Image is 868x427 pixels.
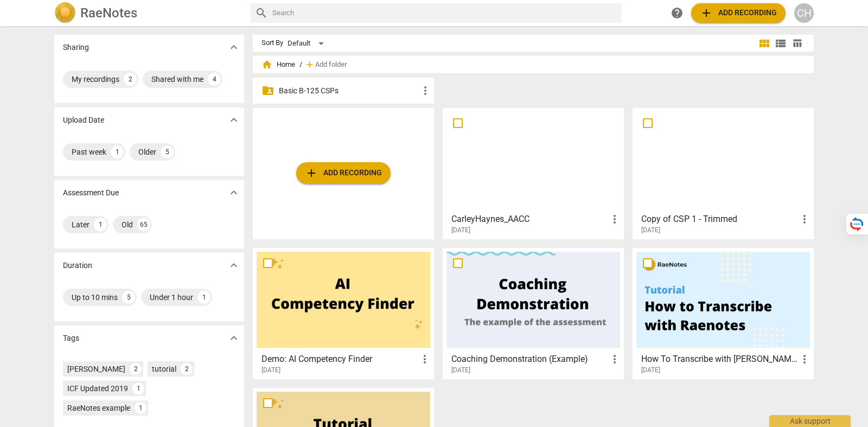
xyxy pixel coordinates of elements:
[636,252,810,374] a: How To Transcribe with [PERSON_NAME][DATE]
[54,2,76,24] img: Logo
[197,291,210,304] div: 1
[794,3,814,23] button: CH
[446,252,620,374] a: Coaching Demonstration (Example)[DATE]
[798,213,811,226] span: more_vert
[288,35,328,52] div: Default
[641,366,660,375] span: [DATE]
[315,61,347,69] span: Add folder
[261,366,280,375] span: [DATE]
[227,259,240,272] span: expand_more
[227,332,240,345] span: expand_more
[792,38,802,48] span: table_chart
[299,61,302,69] span: /
[304,59,315,70] span: add
[279,85,419,97] p: Basic B-125 CSPs
[756,35,773,52] button: Tile view
[641,226,660,235] span: [DATE]
[67,383,128,394] div: ICF Updated 2019
[446,112,620,234] a: CarleyHaynes_AACC[DATE]
[773,35,789,52] button: List view
[150,292,193,303] div: Under 1 hour
[451,366,470,375] span: [DATE]
[135,402,146,414] div: 1
[72,219,90,230] div: Later
[227,113,240,126] span: expand_more
[80,5,137,21] h2: RaeNotes
[418,353,431,366] span: more_vert
[691,3,786,23] button: Upload
[305,167,382,180] span: Add recording
[451,213,608,226] h3: CarleyHaynes_AACC
[227,41,240,54] span: expand_more
[54,2,242,24] a: LogoRaeNotes
[758,37,771,50] span: view_module
[152,364,176,374] div: tutorial
[226,112,242,128] button: Show more
[641,213,798,226] h3: Copy of CSP 1 - Trimmed
[63,42,89,53] p: Sharing
[671,7,684,20] span: help
[700,7,713,20] span: add
[700,7,777,20] span: Add recording
[226,330,242,346] button: Show more
[257,252,430,374] a: Demo: AI Competency Finder[DATE]
[208,73,221,86] div: 4
[72,292,118,303] div: Up to 10 mins
[641,353,798,366] h3: How To Transcribe with RaeNotes
[272,4,617,22] input: Search
[94,218,107,231] div: 1
[67,364,125,374] div: [PERSON_NAME]
[296,162,391,184] button: Upload
[451,353,608,366] h3: Coaching Demonstration (Example)
[255,7,268,20] span: search
[769,415,851,427] div: Ask support
[72,74,119,85] div: My recordings
[63,260,92,271] p: Duration
[451,226,470,235] span: [DATE]
[161,145,174,158] div: 5
[261,59,272,70] span: home
[151,74,203,85] div: Shared with me
[67,403,130,413] div: RaeNotes example
[667,3,687,23] a: Help
[798,353,811,366] span: more_vert
[419,84,432,97] span: more_vert
[138,146,156,157] div: Older
[227,186,240,199] span: expand_more
[122,219,133,230] div: Old
[181,363,193,375] div: 2
[305,167,318,180] span: add
[261,84,275,97] span: folder_shared
[608,213,621,226] span: more_vert
[226,39,242,55] button: Show more
[63,333,79,344] p: Tags
[137,218,150,231] div: 65
[226,257,242,273] button: Show more
[226,184,242,201] button: Show more
[124,73,137,86] div: 2
[63,187,119,199] p: Assessment Due
[789,35,805,52] button: Table view
[608,353,621,366] span: more_vert
[261,353,418,366] h3: Demo: AI Competency Finder
[122,291,135,304] div: 5
[774,37,787,50] span: view_list
[63,114,104,126] p: Upload Date
[111,145,124,158] div: 1
[132,383,144,394] div: 1
[261,39,283,47] div: Sort By
[261,59,295,70] span: Home
[130,363,142,375] div: 2
[636,112,810,234] a: Copy of CSP 1 - Trimmed[DATE]
[72,146,106,157] div: Past week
